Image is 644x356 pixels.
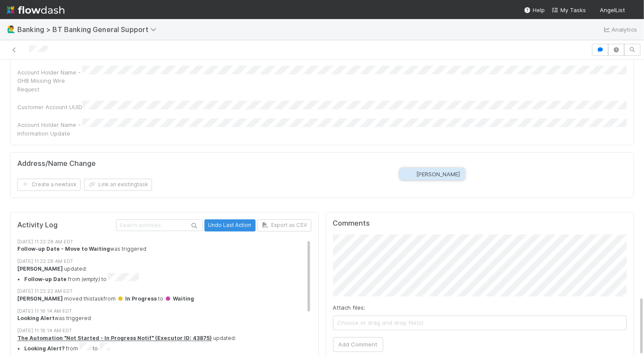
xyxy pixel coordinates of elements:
[17,103,82,112] div: Customer Account UUID
[628,6,637,15] img: avatar_5d51780c-77ad-4a9d-a6ed-b88b2c284079.png
[7,26,16,33] span: 🙋‍♂️
[600,6,625,13] span: AngelList
[17,179,81,191] button: Create a newtask
[117,296,157,302] span: In Progress
[17,246,110,252] strong: Follow-up Date - Move to Waiting
[552,6,586,13] span: My Tasks
[405,170,414,179] img: avatar_3ada3d7a-7184-472b-a6ff-1830e1bb1afd.png
[17,160,96,168] h5: Address/Name Change
[116,220,203,231] input: Search activities...
[17,308,311,315] div: [DATE] 11:18:14 AM EDT
[7,3,65,17] img: logo-inverted-e16ddd16eac7371096b0.svg
[333,316,627,330] span: Choose or drag and drop file(s)
[524,6,545,14] div: Help
[84,179,152,191] button: Link an existingtask
[165,296,194,302] span: Waiting
[17,121,82,138] div: Account Holder Name - Information Update
[17,68,82,94] div: Account Holder Name - GHB Missing Wire Request
[24,346,65,352] strong: Looking Alert?
[204,220,256,232] button: Undo Last Action
[17,221,114,230] h5: Activity Log
[17,265,311,284] div: updated:
[17,258,311,265] div: [DATE] 11:22:28 AM EDT
[17,296,63,302] strong: [PERSON_NAME]
[24,273,311,284] li: from to
[24,276,67,283] strong: Follow-up Date
[17,335,311,353] div: updated:
[333,304,366,312] label: Attach files:
[552,6,586,14] a: My Tasks
[17,266,63,272] strong: [PERSON_NAME]
[17,327,311,335] div: [DATE] 11:18:14 AM EDT
[257,220,311,232] button: Export as CSV
[17,25,161,34] span: Banking > BT Banking General Support
[81,276,100,283] em: (empty)
[17,246,311,253] div: was triggered
[333,220,627,228] h5: Comments
[17,288,311,295] div: [DATE] 11:22:22 AM EDT
[17,335,212,342] a: The Automation "Not Started - In Progress Notif" (Executor ID: 43875)
[17,315,311,323] div: was triggered
[400,168,465,180] button: [PERSON_NAME]
[17,239,311,246] div: [DATE] 11:22:28 AM EDT
[416,171,460,178] span: [PERSON_NAME]
[17,295,311,303] div: moved this task from to
[603,24,637,35] a: Analytics
[24,343,311,353] li: from to
[17,315,55,322] strong: Looking Alert
[333,337,383,352] button: Add Comment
